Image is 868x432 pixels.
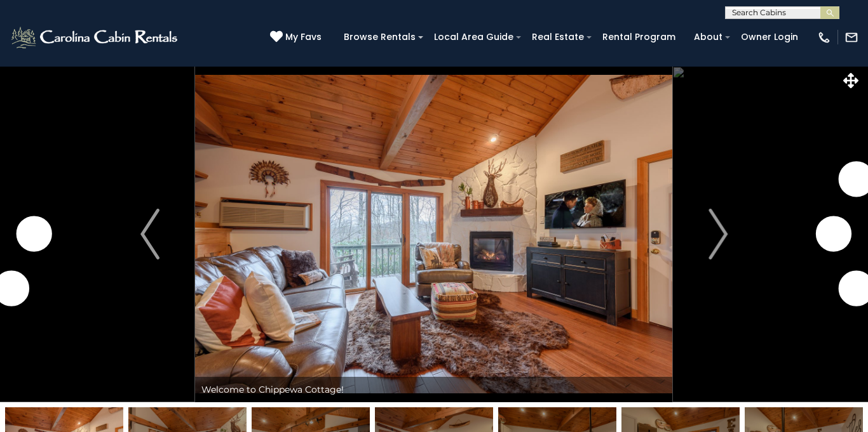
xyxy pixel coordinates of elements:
[526,27,590,47] a: Real Estate
[337,27,422,47] a: Browse Rentals
[105,66,195,402] button: Previous
[844,30,858,44] img: mail-regular-white.png
[10,25,181,50] img: White-1-2.png
[673,66,763,402] button: Next
[428,27,520,47] a: Local Area Guide
[270,30,325,44] a: My Favs
[735,27,804,47] a: Owner Login
[195,377,672,402] div: Welcome to Chippewa Cottage!
[688,27,729,47] a: About
[596,27,682,47] a: Rental Program
[709,209,728,259] img: arrow
[285,30,322,44] span: My Favs
[817,30,831,44] img: phone-regular-white.png
[140,209,159,259] img: arrow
